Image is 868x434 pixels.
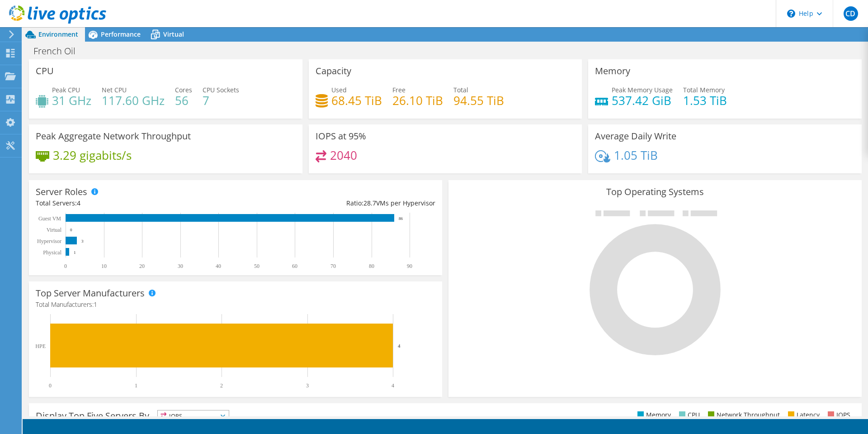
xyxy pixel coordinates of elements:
[612,86,673,94] span: Peak Memory Usage
[163,30,184,38] span: Virtual
[306,382,309,389] text: 3
[37,238,61,244] text: Hypervisor
[826,410,850,420] li: IOPS
[135,382,137,389] text: 1
[36,288,145,298] h3: Top Server Manufacturers
[38,30,78,38] span: Environment
[330,263,336,269] text: 70
[236,198,435,208] div: Ratio: VMs per Hypervisor
[77,199,80,207] span: 4
[683,86,725,94] span: Total Memory
[330,150,357,160] h4: 2040
[398,343,401,348] text: 4
[614,150,658,160] h4: 1.05 TiB
[175,86,192,94] span: Cores
[49,382,52,389] text: 0
[158,410,229,421] span: IOPS
[102,86,127,94] span: Net CPU
[36,300,435,310] h4: Total Manufacturers:
[220,382,223,389] text: 2
[178,263,183,269] text: 30
[595,66,630,76] h3: Memory
[70,228,72,232] text: 0
[331,86,347,94] span: Used
[36,131,191,141] h3: Peak Aggregate Network Throughput
[392,382,394,389] text: 4
[254,263,259,269] text: 50
[139,263,145,269] text: 20
[36,198,236,208] div: Total Servers:
[102,95,165,105] h4: 117.60 GHz
[47,227,62,233] text: Virtual
[38,215,61,222] text: Guest VM
[316,131,366,141] h3: IOPS at 95%
[101,30,141,38] span: Performance
[53,150,132,160] h4: 3.29 gigabits/s
[175,95,192,105] h4: 56
[595,131,676,141] h3: Average Daily Write
[399,216,403,221] text: 86
[369,263,374,269] text: 80
[316,66,351,76] h3: Capacity
[453,95,504,105] h4: 94.55 TiB
[392,95,443,105] h4: 26.10 TiB
[683,95,727,105] h4: 1.53 TiB
[706,410,780,420] li: Network Throughput
[43,249,61,256] text: Physical
[94,300,97,309] span: 1
[52,95,91,105] h4: 31 GHz
[74,250,76,255] text: 1
[81,239,84,243] text: 3
[786,410,820,420] li: Latency
[203,95,239,105] h4: 7
[787,10,795,18] svg: \n
[64,263,67,269] text: 0
[455,187,855,197] h3: Top Operating Systems
[52,86,80,94] span: Peak CPU
[635,410,671,420] li: Memory
[363,199,376,207] span: 28.7
[331,95,382,105] h4: 68.45 TiB
[29,46,90,56] h1: French Oil
[392,86,406,94] span: Free
[216,263,221,269] text: 40
[101,263,107,269] text: 10
[36,66,54,76] h3: CPU
[407,263,412,269] text: 90
[203,86,239,94] span: CPU Sockets
[35,343,46,349] text: HPE
[292,263,297,269] text: 60
[612,95,673,105] h4: 537.42 GiB
[844,6,858,21] span: CD
[36,187,87,197] h3: Server Roles
[677,410,700,420] li: CPU
[453,86,468,94] span: Total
